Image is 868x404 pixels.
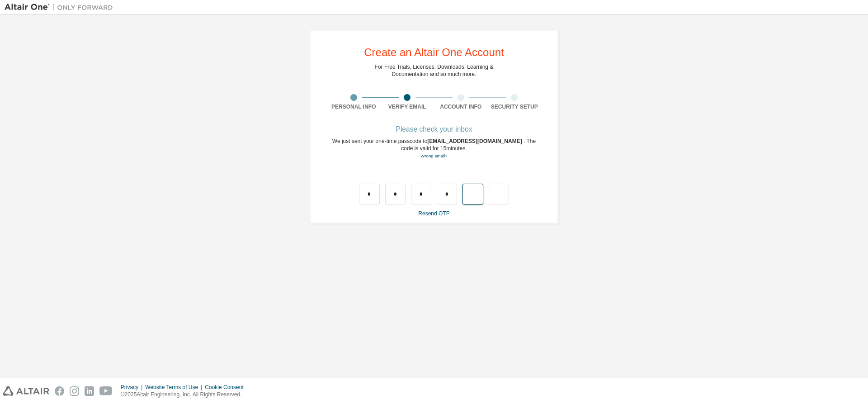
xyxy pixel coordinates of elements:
div: Website Terms of Use [145,384,205,391]
div: We just sent your one-time passcode to . The code is valid for 15 minutes. [327,138,541,160]
img: facebook.svg [55,386,64,396]
div: Privacy [121,384,145,391]
p: © 2025 Altair Engineering, Inc. All Rights Reserved. [121,391,249,399]
div: Personal Info [327,103,381,110]
div: Create an Altair One Account [364,47,504,58]
img: youtube.svg [99,386,113,396]
img: linkedin.svg [85,386,94,396]
a: Resend OTP [418,210,449,217]
div: Security Setup [488,103,542,110]
img: instagram.svg [70,386,79,396]
div: Please check your inbox [327,127,541,132]
div: For Free Trials, Licenses, Downloads, Learning & Documentation and so much more. [375,63,494,78]
div: Verify Email [381,103,434,110]
img: Altair One [5,3,118,12]
div: Cookie Consent [205,384,249,391]
img: altair_logo.svg [3,386,49,396]
a: Go back to the registration form [420,153,447,158]
span: [EMAIL_ADDRESS][DOMAIN_NAME] [427,138,524,144]
div: Account Info [434,103,488,110]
